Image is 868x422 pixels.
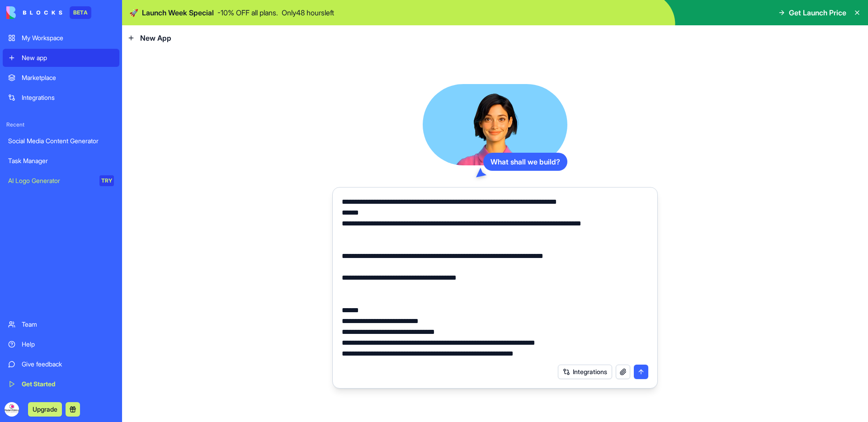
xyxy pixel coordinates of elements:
[8,156,114,165] div: Task Manager
[140,33,171,43] span: New App
[142,7,214,18] span: Launch Week Special
[5,402,19,417] img: ACg8ocKMQCUJjDmNnjqpVifN5G6XsVCYYkae39Hpp_vHDr97E5sZlDtS=s96-c
[99,175,114,186] div: TRY
[22,340,114,349] div: Help
[3,315,119,333] a: Team
[217,7,278,18] p: - 10 % OFF all plans.
[22,320,114,329] div: Team
[22,53,114,62] div: New app
[3,152,119,170] a: Task Manager
[3,69,119,87] a: Marketplace
[8,176,93,185] div: AI Logo Generator
[6,6,91,19] a: BETA
[22,93,114,102] div: Integrations
[3,29,119,47] a: My Workspace
[3,49,119,67] a: New app
[22,33,114,42] div: My Workspace
[3,335,119,353] a: Help
[558,365,612,379] button: Integrations
[129,7,138,18] span: 🚀
[3,132,119,150] a: Social Media Content Generator
[3,89,119,107] a: Integrations
[22,360,114,369] div: Give feedback
[22,380,114,389] div: Get Started
[3,172,119,190] a: AI Logo GeneratorTRY
[22,73,114,82] div: Marketplace
[6,6,62,19] img: logo
[789,7,846,18] span: Get Launch Price
[3,121,119,128] span: Recent
[8,136,114,145] div: Social Media Content Generator
[3,375,119,393] a: Get Started
[70,6,91,19] div: BETA
[28,404,62,413] a: Upgrade
[3,355,119,373] a: Give feedback
[282,7,334,18] p: Only 48 hours left
[483,153,567,171] div: What shall we build?
[28,402,62,417] button: Upgrade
